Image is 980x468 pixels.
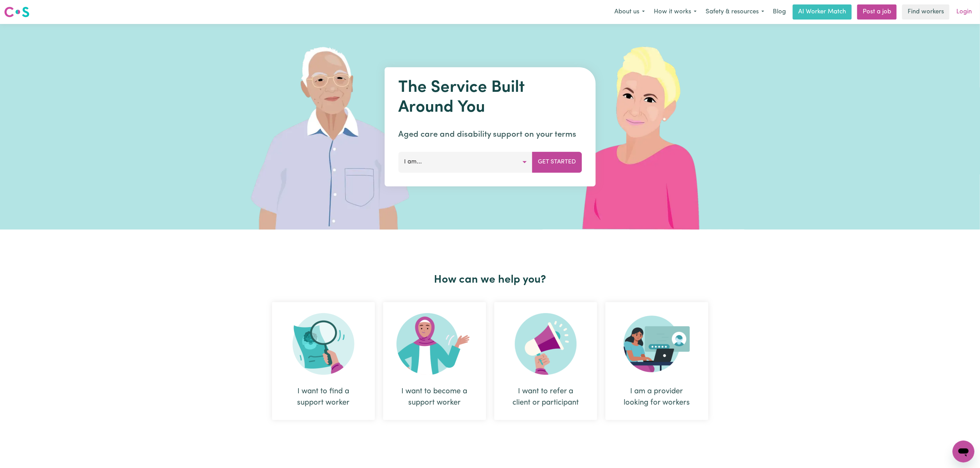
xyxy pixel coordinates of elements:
[902,4,949,20] a: Find workers
[398,78,582,118] h1: The Service Built Around You
[398,128,582,141] p: Aged care and disability support on your terms
[622,386,692,408] div: I am a provider looking for workers
[857,4,897,20] a: Post a job
[494,302,597,420] div: I want to refer a client or participant
[272,302,375,420] div: I want to find a support worker
[383,302,486,420] div: I want to become a support worker
[953,441,975,463] iframe: Button to launch messaging window, conversation in progress
[398,152,532,172] button: I am...
[4,6,29,18] img: Careseekers logo
[610,5,649,19] button: About us
[793,4,852,20] a: AI Worker Match
[649,5,701,19] button: How it works
[769,4,790,20] a: Blog
[515,313,577,375] img: Refer
[701,5,769,19] button: Safety & resources
[952,4,976,20] a: Login
[293,313,354,375] img: Search
[532,152,582,172] button: Get Started
[605,302,708,420] div: I am a provider looking for workers
[288,386,358,408] div: I want to find a support worker
[268,273,712,286] h2: How can we help you?
[511,386,581,408] div: I want to refer a client or participant
[4,4,29,20] a: Careseekers logo
[397,313,473,375] img: Become Worker
[624,313,690,375] img: Provider
[400,386,470,408] div: I want to become a support worker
